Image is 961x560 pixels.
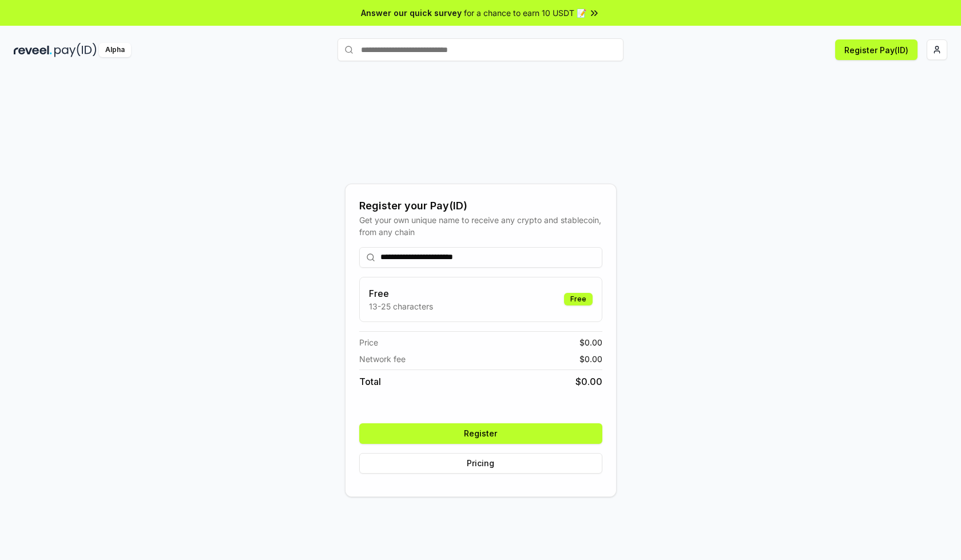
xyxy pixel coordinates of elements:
div: Alpha [99,43,131,57]
button: Pricing [359,453,602,474]
button: Register [359,423,602,444]
img: reveel_dark [14,43,52,57]
p: 13-25 characters [369,300,433,312]
img: pay_id [54,43,97,57]
span: $ 0.00 [579,353,602,365]
div: Free [564,293,593,305]
span: $ 0.00 [575,375,602,388]
div: Get your own unique name to receive any crypto and stablecoin, from any chain [359,214,602,238]
span: Network fee [359,353,406,365]
span: Total [359,375,381,388]
button: Register Pay(ID) [835,39,918,60]
span: Answer our quick survey [361,7,462,19]
div: Register your Pay(ID) [359,198,602,214]
span: $ 0.00 [579,336,602,348]
h3: Free [369,287,433,300]
span: Price [359,336,378,348]
span: for a chance to earn 10 USDT 📝 [464,7,586,19]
